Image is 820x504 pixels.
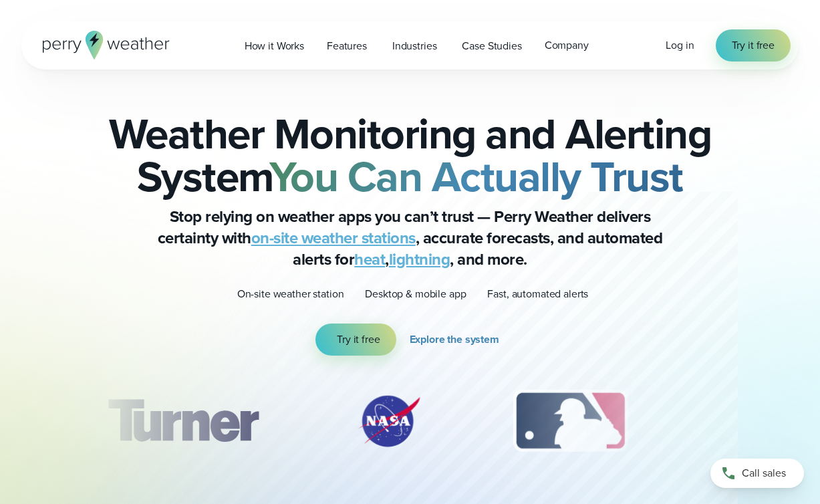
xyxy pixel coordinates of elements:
[88,388,732,461] div: slideshow
[342,388,436,455] div: 2 of 12
[88,388,278,455] img: Turner-Construction_1.svg
[450,32,533,59] a: Case Studies
[705,388,812,455] div: 4 of 12
[245,38,304,54] span: How it Works
[545,37,589,53] span: Company
[410,324,505,356] a: Explore the system
[269,145,683,208] strong: You Can Actually Trust
[500,388,641,455] img: MLB.svg
[487,286,588,302] p: Fast, automated alerts
[716,29,791,61] a: Try it free
[710,459,804,488] a: Call sales
[342,388,436,455] img: NASA.svg
[233,32,315,59] a: How it Works
[732,37,775,53] span: Try it free
[327,38,367,54] span: Features
[142,206,677,270] p: Stop relying on weather apps you can’t trust — Perry Weather delivers certainty with , accurate f...
[251,226,416,250] a: on-site weather stations
[392,38,437,54] span: Industries
[500,388,641,455] div: 3 of 12
[337,332,380,348] span: Try it free
[705,388,812,455] img: PGA.svg
[315,324,396,356] a: Try it free
[354,247,385,271] a: heat
[365,286,466,302] p: Desktop & mobile app
[462,38,521,54] span: Case Studies
[410,332,499,348] span: Explore the system
[389,247,450,271] a: lightning
[88,112,732,198] h2: Weather Monitoring and Alerting System
[742,465,786,481] span: Call sales
[237,286,344,302] p: On-site weather station
[666,37,694,53] a: Log in
[666,37,694,53] span: Log in
[88,388,278,455] div: 1 of 12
